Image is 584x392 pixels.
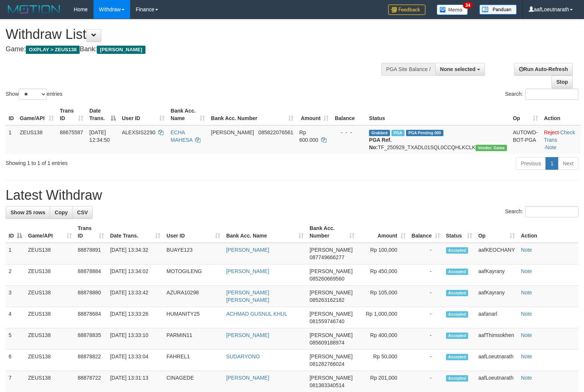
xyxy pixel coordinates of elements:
[107,328,163,350] td: [DATE] 13:33:10
[296,104,332,125] th: Amount: activate to sort column ascending
[77,209,88,215] span: CSV
[17,125,57,154] td: ZEUS138
[310,340,344,346] span: Copy 085609188974 to clipboard
[521,375,532,381] a: Note
[6,206,50,219] a: Show 25 rows
[381,63,435,76] div: PGA Site Balance /
[208,104,296,125] th: Bank Acc. Number: activate to sort column ascending
[437,4,468,15] img: Button%20Memo.svg
[310,254,344,260] span: Copy 087749666277 to clipboard
[310,318,344,324] span: Copy 081559746740 to clipboard
[163,221,223,243] th: User ID: activate to sort column ascending
[544,129,575,143] a: Check Trans
[521,353,532,359] a: Note
[357,286,409,307] td: Rp 105,000
[446,354,468,360] span: Accepted
[332,104,366,125] th: Balance
[25,328,75,350] td: ZEUS138
[475,264,518,286] td: aafKayrany
[60,129,83,135] span: 88675587
[357,264,409,286] td: Rp 450,000
[226,375,269,381] a: [PERSON_NAME]
[310,297,344,303] span: Copy 085263162182 to clipboard
[514,63,573,76] a: Run Auto-Refresh
[409,350,443,371] td: -
[510,104,541,125] th: Op: activate to sort column ascending
[6,307,25,328] td: 4
[545,144,557,150] a: Note
[6,46,382,53] h4: Game: Bank:
[75,350,107,371] td: 88878822
[107,286,163,307] td: [DATE] 13:33:42
[163,286,223,307] td: AZURA10298
[6,188,578,203] h1: Latest Withdraw
[310,353,353,359] span: [PERSON_NAME]
[541,125,581,154] td: · ·
[521,311,532,317] a: Note
[541,104,581,125] th: Action
[521,247,532,253] a: Note
[50,206,73,219] a: Copy
[17,104,57,125] th: Game/API: activate to sort column ascending
[25,307,75,328] td: ZEUS138
[25,350,75,371] td: ZEUS138
[551,76,573,88] a: Stop
[6,286,25,307] td: 3
[446,290,468,296] span: Accepted
[122,129,156,135] span: ALEXSIS2290
[357,307,409,328] td: Rp 1,000,000
[409,243,443,264] td: -
[525,89,578,100] input: Search:
[558,157,578,170] a: Next
[357,243,409,264] td: Rp 100,000
[163,307,223,328] td: HUMANITY25
[357,350,409,371] td: Rp 50,000
[6,27,382,42] h1: Withdraw List
[6,350,25,371] td: 6
[75,221,107,243] th: Trans ID: activate to sort column ascending
[299,129,319,143] span: Rp 600.000
[226,290,269,303] a: [PERSON_NAME] [PERSON_NAME]
[310,382,344,388] span: Copy 081383340514 to clipboard
[544,129,559,135] a: Reject
[335,129,363,136] div: - - -
[525,206,578,217] input: Search:
[310,268,353,274] span: [PERSON_NAME]
[89,129,110,143] span: [DATE] 12:34:50
[170,129,192,143] a: ECHA MAHESA
[518,221,578,243] th: Action
[226,268,269,274] a: [PERSON_NAME]
[369,137,391,150] b: PGA Ref. No:
[6,4,62,15] img: MOTION_logo.png
[505,89,578,100] label: Search:
[75,328,107,350] td: 88878835
[226,247,269,253] a: [PERSON_NAME]
[119,104,167,125] th: User ID: activate to sort column ascending
[226,311,288,317] a: ACHMAD GUSNUL KHUL
[521,290,532,295] a: Note
[409,286,443,307] td: -
[475,328,518,350] td: aafThimsokhen
[6,156,238,167] div: Showing 1 to 1 of 1 entries
[211,129,254,135] span: [PERSON_NAME]
[163,350,223,371] td: FAHREL1
[25,264,75,286] td: ZEUS138
[167,104,208,125] th: Bank Acc. Name: activate to sort column ascending
[107,307,163,328] td: [DATE] 13:33:26
[475,243,518,264] td: aafKEOCHANY
[75,286,107,307] td: 88878880
[357,328,409,350] td: Rp 400,000
[475,286,518,307] td: aafKayrany
[107,264,163,286] td: [DATE] 13:34:02
[75,307,107,328] td: 88878684
[6,328,25,350] td: 5
[479,4,517,15] img: panduan.png
[409,264,443,286] td: -
[163,243,223,264] td: BUAYE123
[435,63,485,76] button: None selected
[6,264,25,286] td: 2
[446,333,468,339] span: Accepted
[510,125,541,154] td: AUTOWD-BOT-PGA
[97,46,145,54] span: [PERSON_NAME]
[310,361,344,367] span: Copy 081282766024 to clipboard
